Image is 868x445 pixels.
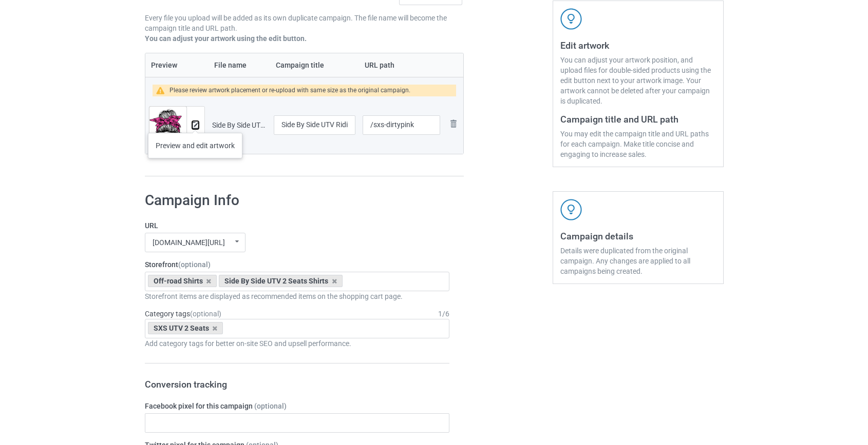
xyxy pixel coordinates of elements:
[145,191,450,210] h1: Campaign Info
[145,34,307,43] b: You can adjust your artwork using the edit button.
[447,117,460,130] img: svg+xml;base64,PD94bWwgdmVyc2lvbj0iMS4wIiBlbmNvZGluZz0iVVRGLTgiPz4KPHN2ZyB3aWR0aD0iMjhweCIgaGVpZ2...
[209,53,270,77] th: File name
[212,120,267,130] div: Side By Side UTV Ridin' Dirty Pink.png
[145,338,450,349] div: Add category tags for better on-site SEO and upsell performance.
[145,220,450,231] label: URL
[219,275,343,287] div: Side By Side UTV 2 Seats Shirts
[560,39,716,51] h3: Edit artwork
[145,13,464,33] p: Every file you upload will be added as its own duplicate campaign. The file name will become the ...
[178,260,211,269] span: (optional)
[148,133,242,158] div: Preview and edit artwork
[153,239,225,246] div: [DOMAIN_NAME][URL]
[270,53,360,77] th: Campaign title
[149,107,186,156] img: original.png
[148,322,223,334] div: SXS UTV 2 Seats
[148,275,217,287] div: Off-road Shirts
[145,309,221,319] label: Category tags
[560,230,716,242] h3: Campaign details
[560,8,582,30] img: svg+xml;base64,PD94bWwgdmVyc2lvbj0iMS4wIiBlbmNvZGluZz0iVVRGLTgiPz4KPHN2ZyB3aWR0aD0iNDJweCIgaGVpZ2...
[145,291,450,301] div: Storefront items are displayed as recommended items on the shopping cart page.
[560,113,716,125] h3: Campaign title and URL path
[560,199,582,220] img: svg+xml;base64,PD94bWwgdmVyc2lvbj0iMS4wIiBlbmNvZGluZz0iVVRGLTgiPz4KPHN2ZyB3aWR0aD0iNDJweCIgaGVpZ2...
[560,246,716,276] div: Details were duplicated from the original campaign. Any changes are applied to all campaigns bein...
[254,402,287,410] span: (optional)
[560,55,716,106] div: You can adjust your artwork position, and upload files for double-sided products using the edit b...
[156,87,170,94] img: warning
[192,122,199,129] img: svg+xml;base64,PD94bWwgdmVyc2lvbj0iMS4wIiBlbmNvZGluZz0iVVRGLTgiPz4KPHN2ZyB3aWR0aD0iMTRweCIgaGVpZ2...
[190,310,221,318] span: (optional)
[145,378,450,390] h3: Conversion tracking
[145,401,450,411] label: Facebook pixel for this campaign
[169,85,410,96] div: Please review artwork placement or re-upload with same size as the original campaign.
[560,129,716,159] div: You may edit the campaign title and URL paths for each campaign. Make title concise and engaging ...
[438,309,449,319] div: 1 / 6
[359,53,443,77] th: URL path
[145,53,209,77] th: Preview
[145,259,450,270] label: Storefront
